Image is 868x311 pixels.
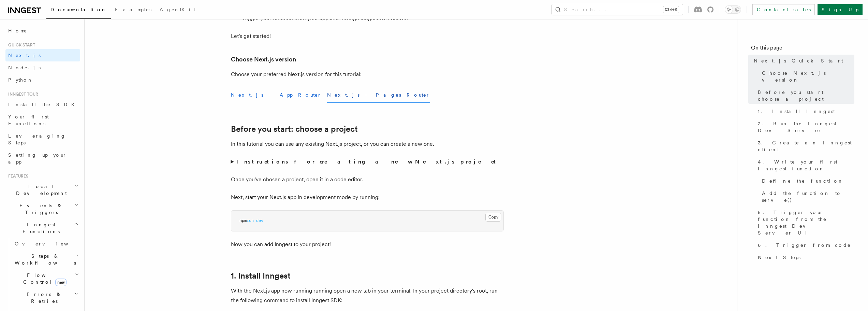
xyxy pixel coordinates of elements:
[485,213,501,222] button: Copy
[5,180,80,199] button: Local Development
[231,240,504,249] p: Now you can add Inngest to your project!
[115,7,151,12] span: Examples
[5,98,80,111] a: Install the SDK
[755,251,854,264] a: Next Steps
[758,209,854,236] span: 5. Trigger your function from the Inngest Dev Server UI
[12,272,75,285] span: Flow Control
[755,239,854,251] a: 6. Trigger from code
[8,65,41,70] span: Node.js
[5,221,74,235] span: Inngest Functions
[5,74,80,86] a: Python
[751,55,854,67] a: Next.js Quick Start
[231,139,504,149] p: In this tutorial you can use any existing Next.js project, or you can create a new one.
[758,242,851,249] span: 6. Trigger from code
[755,137,854,156] a: 3. Create an Inngest client
[5,149,80,168] a: Setting up your app
[5,183,74,197] span: Local Development
[725,5,741,14] button: Toggle dark mode
[755,86,854,105] a: Before you start: choose a project
[5,173,28,179] span: Features
[758,108,835,115] span: 1. Install Inngest
[818,4,863,15] a: Sign Up
[8,77,33,83] span: Python
[5,42,35,48] span: Quick start
[231,193,504,202] p: Next, start your Next.js app in development mode by running:
[762,190,854,203] span: Add the function to serve()
[755,117,854,137] a: 2. Run the Inngest Dev Server
[12,238,80,250] a: Overview
[8,27,27,34] span: Home
[755,156,854,175] a: 4. Write your first Inngest function
[231,157,504,167] summary: Instructions for creating a new Next.js project
[8,152,67,165] span: Setting up your app
[5,25,80,37] a: Home
[12,253,76,266] span: Steps & Workflows
[231,70,504,79] p: Choose your preferred Next.js version for this tutorial:
[231,175,504,184] p: Once you've chosen a project, open it in a code editor.
[247,218,254,223] span: run
[758,254,800,261] span: Next Steps
[239,218,247,223] span: npm
[15,241,85,246] span: Overview
[758,158,854,172] span: 4. Write your first Inngest function
[256,218,263,223] span: dev
[5,130,80,149] a: Leveraging Steps
[8,114,49,126] span: Your first Functions
[111,2,156,18] a: Examples
[46,2,111,19] a: Documentation
[755,105,854,117] a: 1. Install Inngest
[50,7,107,12] span: Documentation
[751,44,854,55] h4: On this page
[231,286,504,305] p: With the Next.js app now running running open a new tab in your terminal. In your project directo...
[5,202,74,216] span: Events & Triggers
[160,7,196,12] span: AgentKit
[5,49,80,61] a: Next.js
[231,31,504,41] p: Let's get started!
[758,120,854,134] span: 2. Run the Inngest Dev Server
[231,271,291,281] a: 1. Install Inngest
[552,4,683,15] button: Search...Ctrl+K
[12,269,80,288] button: Flow Controlnew
[5,218,80,238] button: Inngest Functions
[12,288,80,307] button: Errors & Retries
[759,187,854,206] a: Add the function to serve()
[754,57,843,64] span: Next.js Quick Start
[8,133,66,145] span: Leveraging Steps
[12,250,80,269] button: Steps & Workflows
[752,4,815,15] a: Contact sales
[327,87,430,103] button: Next.js - Pages Router
[12,291,74,305] span: Errors & Retries
[5,91,38,97] span: Inngest tour
[231,87,322,103] button: Next.js - App Router
[759,67,854,86] a: Choose Next.js version
[758,139,854,153] span: 3. Create an Inngest client
[759,175,854,187] a: Define the function
[231,55,296,64] a: Choose Next.js version
[663,6,679,13] kbd: Ctrl+K
[156,2,200,18] a: AgentKit
[5,61,80,74] a: Node.js
[755,206,854,239] a: 5. Trigger your function from the Inngest Dev Server UI
[762,178,843,184] span: Define the function
[8,53,41,58] span: Next.js
[5,111,80,130] a: Your first Functions
[236,158,499,165] strong: Instructions for creating a new Next.js project
[5,199,80,218] button: Events & Triggers
[8,102,79,107] span: Install the SDK
[762,70,854,83] span: Choose Next.js version
[231,124,358,134] a: Before you start: choose a project
[55,279,67,286] span: new
[758,89,854,102] span: Before you start: choose a project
